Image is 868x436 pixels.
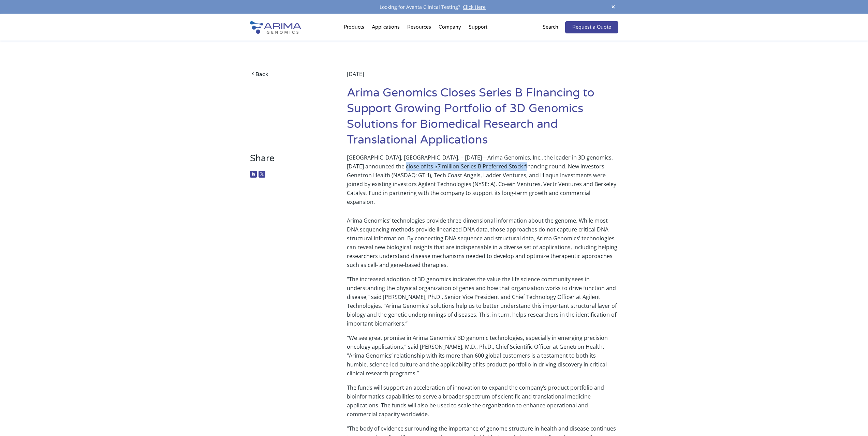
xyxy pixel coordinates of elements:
img: Arima-Genomics-logo [250,21,301,34]
a: Click Here [460,4,488,10]
p: The funds will support an acceleration of innovation to expand the company’s product portfolio an... [347,383,618,424]
div: Looking for Aventa Clinical Testing? [250,3,618,12]
p: Search [543,23,558,32]
p: [GEOGRAPHIC_DATA], [GEOGRAPHIC_DATA]. – [DATE]—Arima Genomics, Inc., the leader in 3D genomics, [... [347,153,618,206]
p: “We see great promise in Arima Genomics’ 3D genomic technologies, especially in emerging precisio... [347,333,618,383]
h1: Arima Genomics Closes Series B Financing to Support Growing Portfolio of 3D Genomics Solutions fo... [347,85,618,153]
a: Back [250,70,327,79]
div: [DATE] [347,70,618,85]
h3: Share [250,153,327,169]
p: Arima Genomics’ technologies provide three-dimensional information about the genome. While most D... [347,216,618,275]
p: “The increased adoption of 3D genomics indicates the value the life science community sees in und... [347,275,618,333]
a: Request a Quote [565,21,618,33]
